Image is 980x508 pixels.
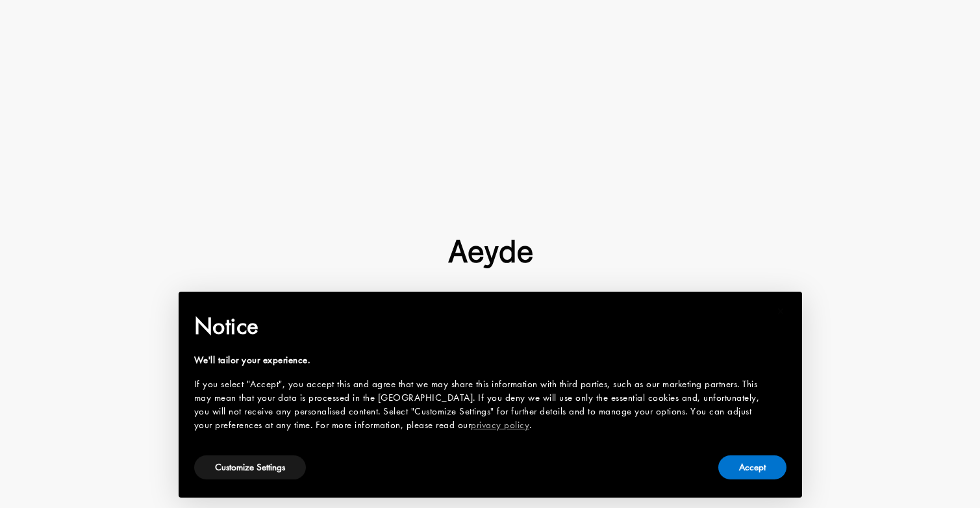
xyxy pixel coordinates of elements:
h2: Notice [194,309,766,343]
div: If you select "Accept", you accept this and agree that we may share this information with third p... [194,377,766,432]
button: Customize Settings [194,455,306,479]
a: privacy policy [471,418,529,431]
button: Accept [718,455,786,479]
img: footer-logo.svg [448,240,533,268]
button: Close this notice [766,296,797,327]
div: We'll tailor your experience. [194,353,766,367]
span: × [777,301,785,321]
